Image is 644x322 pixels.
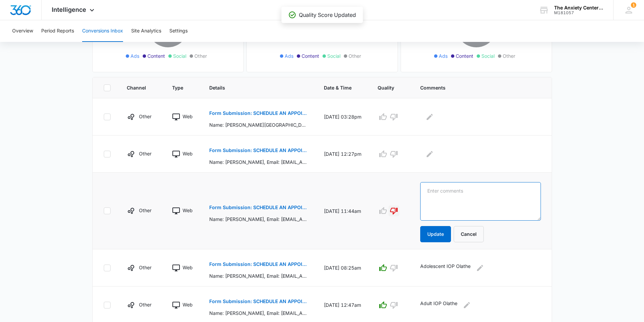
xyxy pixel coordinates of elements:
[183,207,193,214] p: Web
[209,111,308,116] p: Form Submission: SCHEDULE AN APPOINTMENT
[194,52,207,59] span: Other
[316,98,369,135] td: [DATE] 03:28pm
[139,207,151,214] p: Other
[209,142,308,158] button: Form Submission: SCHEDULE AN APPOINTMENT
[183,113,193,120] p: Web
[147,52,165,59] span: Content
[169,20,188,42] button: Settings
[461,300,472,311] button: Edit Comments
[209,256,308,272] button: Form Submission: SCHEDULE AN APPOINTMENT
[183,150,193,157] p: Web
[209,105,308,121] button: Form Submission: SCHEDULE AN APPOINTMENT
[209,158,308,166] p: Name: [PERSON_NAME], Email: [EMAIL_ADDRESS][DOMAIN_NAME], Phone: [PHONE_NUMBER], Location: [PERSO...
[209,309,308,317] p: Name: [PERSON_NAME], Email: [EMAIL_ADDRESS][DOMAIN_NAME], Phone: [PHONE_NUMBER], Location: [GEOGR...
[139,301,151,308] p: Other
[454,226,484,242] button: Cancel
[209,205,308,210] p: Form Submission: SCHEDULE AN APPOINTMENT
[424,149,435,159] button: Edit Comments
[424,112,435,122] button: Edit Comments
[299,11,356,19] p: Quality Score Updated
[420,263,471,273] p: Adolescent IOP Olathe
[349,52,361,59] span: Other
[139,150,151,157] p: Other
[554,5,603,10] div: account name
[316,173,369,249] td: [DATE] 11:44am
[52,6,86,13] span: Intelligence
[631,2,636,8] div: notifications count
[139,264,151,271] p: Other
[554,10,603,15] div: account id
[41,20,74,42] button: Period Reports
[209,272,308,279] p: Name: [PERSON_NAME], Email: [EMAIL_ADDRESS][DOMAIN_NAME], Phone: [PHONE_NUMBER], Location: [GEOGR...
[209,216,308,223] p: Name: [PERSON_NAME], Email: [EMAIL_ADDRESS][DOMAIN_NAME], Phone: [PHONE_NUMBER], Location: [PERSO...
[209,121,308,128] p: Name: [PERSON_NAME][GEOGRAPHIC_DATA], Email: [EMAIL_ADDRESS][DOMAIN_NAME], Phone: [PHONE_NUMBER],...
[173,52,186,59] span: Social
[172,84,183,91] span: Type
[82,20,123,42] button: Conversions Inbox
[327,52,340,59] span: Social
[316,135,369,173] td: [DATE] 12:27pm
[130,52,139,59] span: Ads
[324,84,352,91] span: Date & Time
[209,299,308,304] p: Form Submission: SCHEDULE AN APPOINTMENT
[127,84,146,91] span: Channel
[183,301,193,308] p: Web
[456,52,473,59] span: Content
[420,84,531,91] span: Comments
[420,226,451,242] button: Update
[209,293,308,309] button: Form Submission: SCHEDULE AN APPOINTMENT
[209,148,308,153] p: Form Submission: SCHEDULE AN APPOINTMENT
[183,264,193,271] p: Web
[439,52,448,59] span: Ads
[378,84,394,91] span: Quality
[139,113,151,120] p: Other
[131,20,161,42] button: Site Analytics
[503,52,515,59] span: Other
[12,20,33,42] button: Overview
[285,52,293,59] span: Ads
[302,52,319,59] span: Content
[631,2,636,8] span: 1
[420,300,457,311] p: Adult IOP Olathe
[475,263,485,273] button: Edit Comments
[481,52,495,59] span: Social
[316,249,369,287] td: [DATE] 08:25am
[209,199,308,216] button: Form Submission: SCHEDULE AN APPOINTMENT
[209,262,308,267] p: Form Submission: SCHEDULE AN APPOINTMENT
[209,84,298,91] span: Details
